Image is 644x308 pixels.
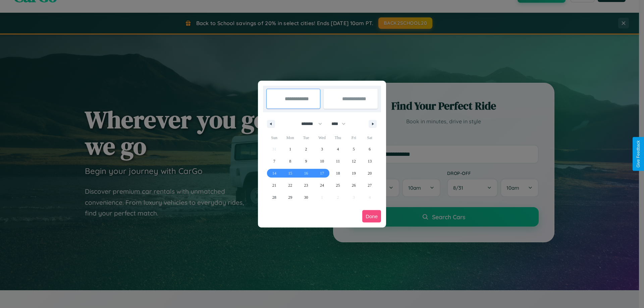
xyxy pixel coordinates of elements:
button: Done [362,210,381,223]
span: 29 [288,191,292,203]
span: 30 [304,191,308,203]
span: 8 [289,155,291,167]
button: 30 [298,191,314,203]
span: Wed [314,132,330,143]
span: 9 [305,155,307,167]
span: 11 [336,155,340,167]
span: Thu [330,132,346,143]
span: 20 [368,167,372,179]
button: 18 [330,167,346,179]
button: 19 [346,167,362,179]
span: 16 [304,167,308,179]
span: 3 [321,143,323,155]
button: 11 [330,155,346,167]
button: 13 [362,155,378,167]
button: 9 [298,155,314,167]
button: 7 [266,155,282,167]
button: 14 [266,167,282,179]
button: 22 [282,179,298,191]
button: 17 [314,167,330,179]
button: 10 [314,155,330,167]
span: 2 [305,143,307,155]
span: 12 [352,155,356,167]
span: 5 [353,143,355,155]
button: 20 [362,167,378,179]
span: Sat [362,132,378,143]
button: 6 [362,143,378,155]
span: 26 [352,179,356,191]
span: 24 [320,179,324,191]
button: 8 [282,155,298,167]
span: Sun [266,132,282,143]
button: 27 [362,179,378,191]
span: Tue [298,132,314,143]
button: 3 [314,143,330,155]
button: 16 [298,167,314,179]
button: 28 [266,191,282,203]
span: 6 [369,143,371,155]
span: 19 [352,167,356,179]
span: 28 [272,191,276,203]
button: 15 [282,167,298,179]
button: 12 [346,155,362,167]
span: 18 [336,167,340,179]
span: 14 [272,167,276,179]
button: 1 [282,143,298,155]
span: 21 [272,179,276,191]
button: 26 [346,179,362,191]
span: 27 [368,179,372,191]
button: 23 [298,179,314,191]
span: 23 [304,179,308,191]
span: 15 [288,167,292,179]
span: 4 [337,143,339,155]
span: Mon [282,132,298,143]
button: 24 [314,179,330,191]
span: Fri [346,132,362,143]
button: 2 [298,143,314,155]
button: 21 [266,179,282,191]
span: 25 [336,179,340,191]
span: 1 [289,143,291,155]
span: 10 [320,155,324,167]
span: 7 [273,155,275,167]
span: 22 [288,179,292,191]
div: Give Feedback [636,140,641,168]
span: 13 [368,155,372,167]
span: 17 [320,167,324,179]
button: 29 [282,191,298,203]
button: 25 [330,179,346,191]
button: 4 [330,143,346,155]
button: 5 [346,143,362,155]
